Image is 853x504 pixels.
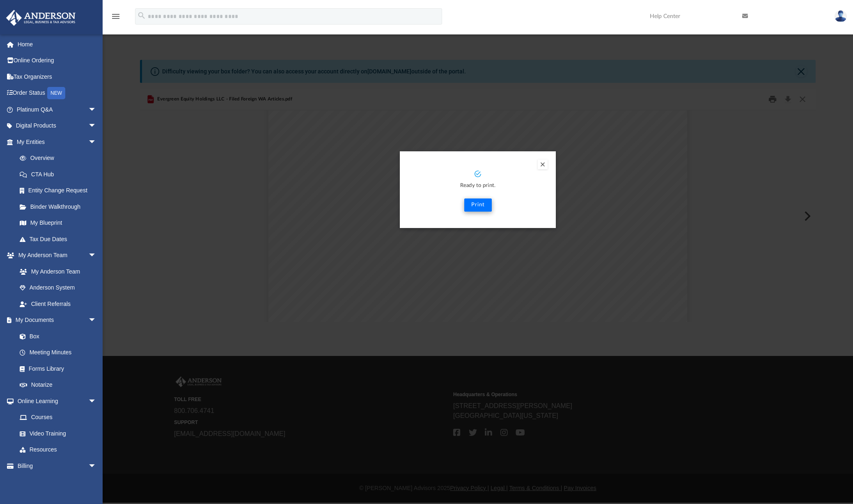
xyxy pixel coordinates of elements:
[6,68,109,85] a: Tax Organizers
[11,409,105,426] a: Courses
[6,458,109,474] a: Billingarrow_drop_down
[6,247,105,264] a: My Anderson Teamarrow_drop_down
[11,231,109,247] a: Tax Due Dates
[88,101,105,118] span: arrow_drop_down
[88,118,105,135] span: arrow_drop_down
[88,134,105,151] span: arrow_drop_down
[88,458,105,474] span: arrow_drop_down
[140,89,815,322] div: Preview
[464,198,492,212] button: Print
[835,10,847,22] img: User Pic
[4,10,78,26] img: Anderson Advisors Platinum Portal
[88,247,105,264] span: arrow_drop_down
[88,312,105,329] span: arrow_drop_down
[6,474,109,490] a: Events Calendar
[11,296,105,312] a: Client Referrals
[6,312,105,328] a: My Documentsarrow_drop_down
[6,393,105,409] a: Online Learningarrow_drop_down
[6,134,109,150] a: My Entitiesarrow_drop_down
[111,11,121,21] i: menu
[11,425,101,442] a: Video Training
[47,87,65,99] div: NEW
[6,118,109,134] a: Digital Productsarrow_drop_down
[11,344,105,361] a: Meeting Minutes
[408,181,548,191] p: Ready to print.
[111,16,121,21] a: menu
[11,198,109,215] a: Binder Walkthrough
[11,215,105,231] a: My Blueprint
[6,101,109,118] a: Platinum Q&Aarrow_drop_down
[6,36,109,52] a: Home
[11,150,109,166] a: Overview
[11,377,105,393] a: Notarize
[88,393,105,410] span: arrow_drop_down
[11,360,101,377] a: Forms Library
[11,280,105,296] a: Anderson System
[6,52,109,69] a: Online Ordering
[11,263,101,280] a: My Anderson Team
[137,11,146,20] i: search
[6,85,109,102] a: Order StatusNEW
[11,182,109,199] a: Entity Change Request
[11,166,109,182] a: CTA Hub
[11,328,101,344] a: Box
[11,442,105,458] a: Resources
